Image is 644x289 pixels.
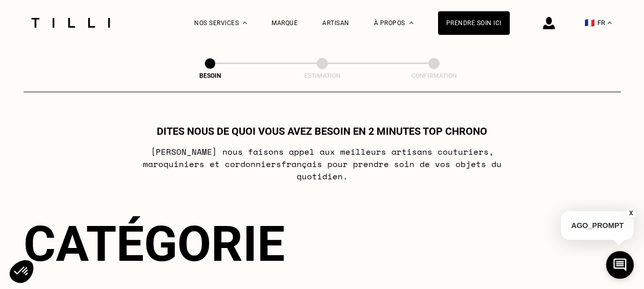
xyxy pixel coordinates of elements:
[543,17,555,29] img: icône connexion
[28,18,114,28] img: Logo du service de couturière Tilli
[271,72,373,79] div: Estimation
[159,72,261,79] div: Besoin
[585,18,595,28] span: 🇫🇷
[119,146,525,182] p: [PERSON_NAME] nous faisons appel aux meilleurs artisans couturiers , maroquiniers et cordonniers ...
[383,72,485,79] div: Confirmation
[561,211,634,240] p: AGO_PROMPT
[626,208,636,219] button: X
[157,125,487,137] h1: Dites nous de quoi vous avez besoin en 2 minutes top chrono
[608,22,612,24] img: menu déroulant
[272,19,298,27] a: Marque
[24,215,621,273] div: Catégorie
[438,11,510,35] a: Prendre soin ici
[409,22,413,24] img: Menu déroulant à propos
[322,19,349,27] a: Artisan
[243,22,247,24] img: Menu déroulant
